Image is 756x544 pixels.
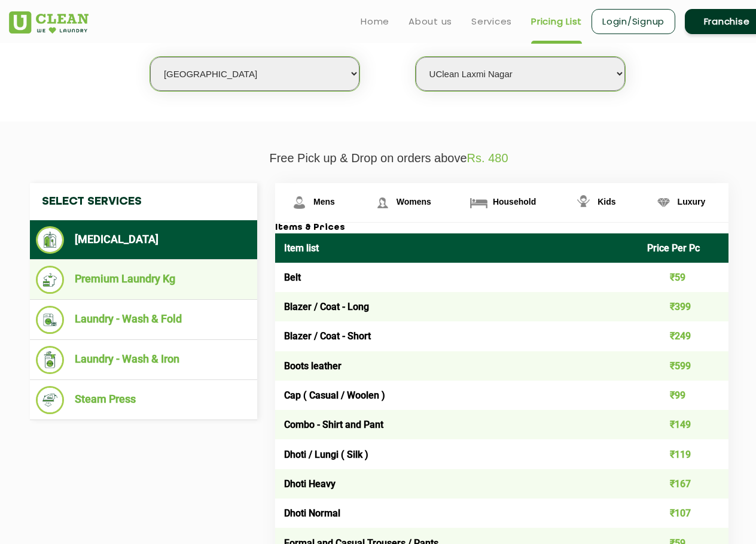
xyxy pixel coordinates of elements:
[638,439,729,469] td: ₹119
[467,151,508,165] span: Rs. 480
[638,321,729,351] td: ₹249
[468,192,489,213] img: Household
[36,266,251,294] li: Premium Laundry Kg
[653,192,674,213] img: Luxury
[36,226,251,254] li: [MEDICAL_DATA]
[275,439,638,469] td: Dhoti / Lungi ( Silk )
[638,381,729,410] td: ₹99
[36,346,251,374] li: Laundry - Wash & Iron
[36,346,64,374] img: Laundry - Wash & Iron
[275,499,638,528] td: Dhoti Normal
[409,14,452,29] a: About us
[638,410,729,439] td: ₹149
[638,499,729,528] td: ₹107
[9,11,89,34] img: UClean Laundry and Dry Cleaning
[471,14,512,29] a: Services
[275,263,638,292] td: Belt
[36,386,64,414] img: Steam Press
[36,306,251,334] li: Laundry - Wash & Fold
[275,469,638,499] td: Dhoti Heavy
[275,223,728,233] h3: Items & Prices
[36,226,64,254] img: Dry Cleaning
[275,233,638,263] th: Item list
[275,292,638,321] td: Blazer / Coat - Long
[289,192,310,213] img: Mens
[30,183,257,220] h4: Select Services
[638,292,729,321] td: ₹399
[531,14,582,29] a: Pricing List
[397,197,431,206] span: Womens
[372,192,393,213] img: Womens
[573,192,594,213] img: Kids
[598,197,615,206] span: Kids
[275,381,638,410] td: Cap ( Casual / Woolen )
[275,321,638,351] td: Blazer / Coat - Short
[592,9,675,34] a: Login/Signup
[313,197,335,206] span: Mens
[275,410,638,439] td: Combo - Shirt and Pant
[275,351,638,381] td: Boots leather
[678,197,706,206] span: Luxury
[638,233,729,263] th: Price Per Pc
[638,469,729,499] td: ₹167
[361,14,389,29] a: Home
[638,263,729,292] td: ₹59
[36,386,251,414] li: Steam Press
[36,306,64,334] img: Laundry - Wash & Fold
[493,197,536,206] span: Household
[36,266,64,294] img: Premium Laundry Kg
[638,351,729,381] td: ₹599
